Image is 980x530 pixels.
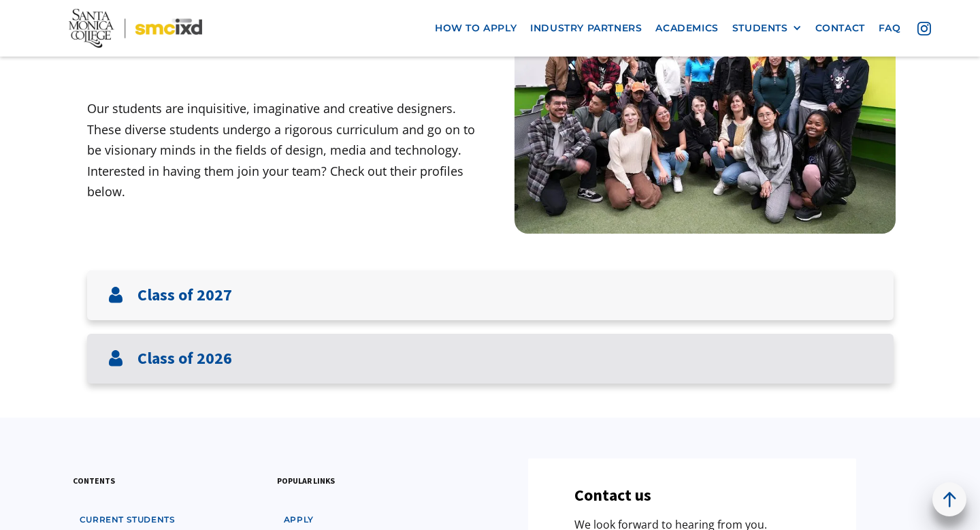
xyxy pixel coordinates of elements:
[649,16,725,41] a: Academics
[872,16,908,41] a: faq
[808,16,872,41] a: contact
[277,474,335,487] h3: popular links
[917,22,931,35] img: icon - instagram
[137,349,232,369] h3: Class of 2026
[87,98,491,202] p: Our students are inquisitive, imaginative and creative designers. These diverse students undergo ...
[428,16,523,41] a: how to apply
[932,482,966,516] a: back to top
[69,8,203,48] img: Santa Monica College - SMC IxD logo
[73,474,115,487] h3: contents
[137,285,232,305] h3: Class of 2027
[523,16,649,41] a: industry partners
[574,486,651,505] h3: Contact us
[108,350,124,367] img: User icon
[732,22,788,34] div: STUDENTS
[732,22,802,34] div: STUDENTS
[108,287,124,303] img: User icon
